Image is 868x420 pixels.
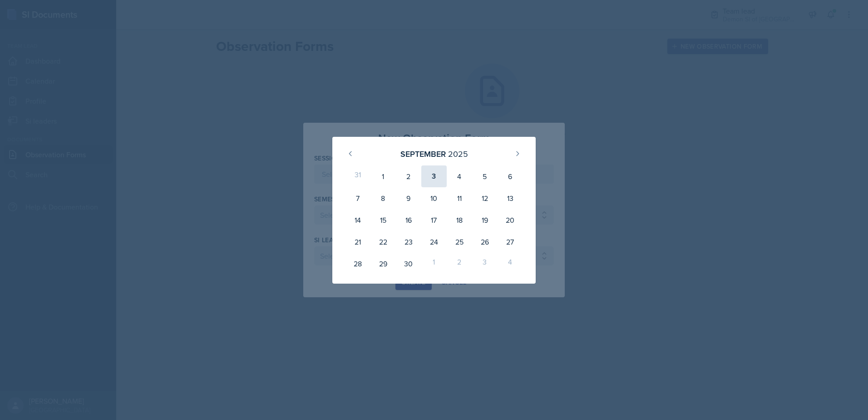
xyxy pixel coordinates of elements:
[472,165,498,187] div: 5
[472,187,498,209] div: 12
[370,209,396,231] div: 15
[396,165,421,187] div: 2
[498,187,523,209] div: 13
[472,231,498,253] div: 26
[396,187,421,209] div: 9
[345,187,370,209] div: 7
[400,148,446,160] div: September
[472,253,498,275] div: 3
[421,231,447,253] div: 24
[370,253,396,275] div: 29
[370,165,396,187] div: 1
[498,231,523,253] div: 27
[421,253,447,275] div: 1
[472,209,498,231] div: 19
[447,209,472,231] div: 18
[396,209,421,231] div: 16
[345,231,370,253] div: 21
[498,253,523,275] div: 4
[345,253,370,275] div: 28
[421,165,447,187] div: 3
[396,231,421,253] div: 23
[396,253,421,275] div: 30
[370,231,396,253] div: 22
[370,187,396,209] div: 8
[498,209,523,231] div: 20
[421,209,447,231] div: 17
[421,187,447,209] div: 10
[447,165,472,187] div: 4
[447,253,472,275] div: 2
[498,165,523,187] div: 6
[447,231,472,253] div: 25
[345,209,370,231] div: 14
[345,165,370,187] div: 31
[447,187,472,209] div: 11
[448,148,468,160] div: 2025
